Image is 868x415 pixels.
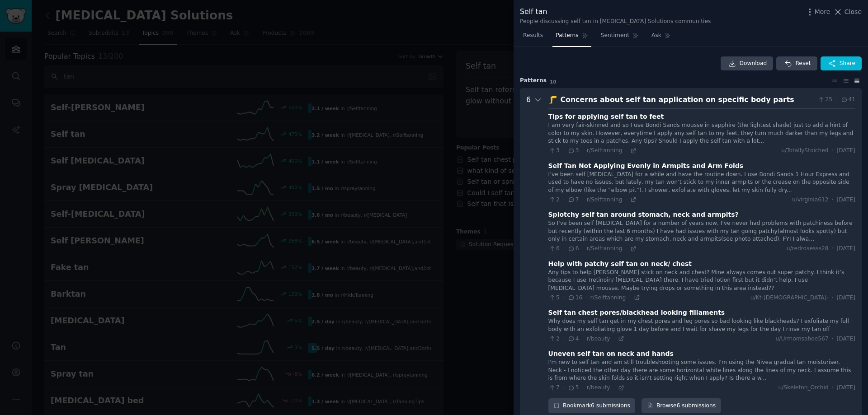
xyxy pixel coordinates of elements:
span: 10 [550,79,557,84]
div: 6 [526,94,531,414]
div: Self Tan Not Applying Evenly in Armpits and Arm Folds [548,161,744,171]
span: 2 [548,196,560,204]
span: · [832,384,834,392]
span: · [832,196,834,204]
span: 25 [817,96,832,104]
span: u/Urmomsahoe567 [776,335,829,343]
span: 5 [567,384,579,392]
div: Concerns about self tan application on specific body parts [561,94,814,106]
span: · [626,148,627,154]
div: Self tan chest pores/blackhead looking fillaments [548,308,725,317]
span: r/Selftanning [587,196,623,203]
span: · [626,196,627,203]
span: 7 [567,196,579,204]
span: · [582,148,583,154]
span: · [582,196,583,203]
span: · [832,294,834,302]
span: Ask [651,32,661,40]
span: Reset [795,60,811,68]
span: · [582,336,583,342]
span: · [563,336,564,342]
span: Patterns [556,32,578,40]
span: 3 [548,147,560,155]
button: Bookmark6 submissions [548,398,636,414]
a: Patterns [552,28,591,47]
span: · [832,335,834,343]
span: 3 [567,147,579,155]
a: Sentiment [598,28,642,47]
div: Splotchy self tan around stomach, neck and armpits? [548,210,739,219]
span: · [563,246,564,252]
div: Self tan [520,6,711,18]
span: Results [523,32,543,40]
span: u/redrosesss28 [787,245,829,253]
span: r/beauty [587,384,610,391]
span: · [563,385,564,391]
span: Close [844,7,862,17]
a: Results [520,28,546,47]
div: Tips for applying self tan to feet [548,112,664,121]
span: Sentiment [601,32,629,40]
div: I’ve been self [MEDICAL_DATA] for a while and have the routine down. I use Bondi Sands 1 Hour Exp... [548,171,855,195]
div: Help with patchy self tan on neck/ chest [548,259,692,269]
div: I'm new to self tan and am still troubleshooting some issues. I'm using the Nivea gradual tan moi... [548,359,855,382]
span: Pattern s [520,77,547,85]
a: Ask [648,28,674,47]
span: More [815,7,830,17]
span: · [832,245,834,253]
span: 16 [567,294,582,302]
span: u/TotallyStoiched [781,147,828,155]
button: Share [821,56,862,71]
span: [DATE] [837,196,855,204]
span: · [563,196,564,203]
span: · [585,294,587,301]
span: 🦵 [548,95,557,104]
span: · [582,385,583,391]
span: 2 [548,335,560,343]
div: People discussing self tan in [MEDICAL_DATA] Solutions communities [520,18,711,26]
div: Any tips to help [PERSON_NAME] stick on neck and chest? Mine always comes out super patchy. I thi... [548,269,855,293]
span: r/Selftanning [587,147,623,154]
div: So I've been self [MEDICAL_DATA] for a number of years now, I've never had problems with patchine... [548,219,855,243]
span: [DATE] [837,335,855,343]
span: 6 [548,245,560,253]
span: · [563,294,564,301]
span: Download [740,60,767,68]
div: I am very fair-skinned and so I use Bondi Sands mousse in sapphire (the lightest shade) just to a... [548,121,855,145]
span: r/Selftanning [590,294,626,301]
span: Share [840,60,855,68]
a: Download [721,56,774,71]
button: More [805,7,830,17]
span: · [835,96,837,104]
span: · [832,147,834,155]
span: [DATE] [837,245,855,253]
span: u/virginia612 [792,196,829,204]
a: Browse6 submissions [642,398,721,414]
span: u/Kt-[DEMOGRAPHIC_DATA]- [750,294,829,302]
span: 6 [567,245,579,253]
span: [DATE] [837,147,855,155]
div: Bookmark 6 submissions [548,398,636,414]
span: u/Skeleton_Orchid [778,384,829,392]
span: · [613,385,615,391]
span: [DATE] [837,294,855,302]
button: Close [833,7,862,17]
span: · [613,336,615,342]
span: r/beauty [587,336,610,342]
span: 7 [548,384,560,392]
span: [DATE] [837,384,855,392]
span: 5 [548,294,560,302]
span: · [563,148,564,154]
span: · [629,294,630,301]
div: Uneven self tan on neck and hands [548,349,674,359]
div: Why does my self tan get in my chest pores and leg pores so bad looking like blackheads? I exfoli... [548,317,855,333]
button: Reset [776,56,817,71]
span: 41 [840,96,855,104]
span: 4 [567,335,579,343]
span: · [626,246,627,252]
span: · [582,246,583,252]
span: r/Selftanning [587,245,623,252]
